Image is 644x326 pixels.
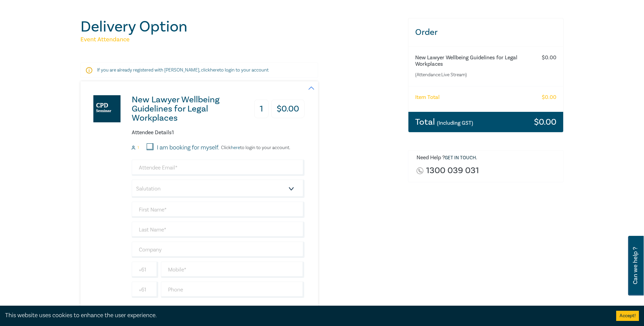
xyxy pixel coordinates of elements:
a: 1300 039 031 [426,166,479,175]
h1: Delivery Option [80,18,400,36]
button: Accept cookies [616,311,639,321]
h3: $ 0.00 [271,100,305,118]
label: I am booking for myself. [157,143,219,152]
h6: $ 0.00 [542,94,556,101]
h6: Item Total [415,94,440,101]
small: 1 [137,145,139,150]
input: +61 [132,282,158,298]
h3: $ 0.00 [534,118,556,126]
input: First Name* [132,202,305,218]
h6: Need Help ? . [417,155,558,161]
h6: $ 0.00 [542,55,556,61]
img: New Lawyer Wellbeing Guidelines for Legal Workplaces [93,95,121,122]
small: (Including GST) [437,120,473,126]
h6: Attendee Details 1 [132,129,305,136]
a: Get in touch [445,155,476,161]
input: Company [132,242,305,258]
a: here [210,67,219,73]
a: here [231,145,240,151]
span: Can we help ? [632,240,639,291]
p: If you are already registered with [PERSON_NAME], click to login to your account [97,67,301,74]
h6: New Lawyer Wellbeing Guidelines for Legal Workplaces [415,55,530,67]
h3: Total [415,118,473,126]
input: +61 [132,262,158,278]
input: Mobile* [161,262,305,278]
h3: Order [408,18,564,46]
input: Phone [161,282,305,298]
p: Click to login to your account. [219,145,290,150]
input: Last Name* [132,222,305,238]
input: Attendee Email* [132,160,305,176]
div: This website uses cookies to enhance the user experience. [5,311,606,320]
small: (Attendance: Live Stream ) [415,72,530,78]
h3: New Lawyer Wellbeing Guidelines for Legal Workplaces [132,95,243,123]
h5: Event Attendance [80,36,400,44]
h3: 1 [254,100,269,118]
